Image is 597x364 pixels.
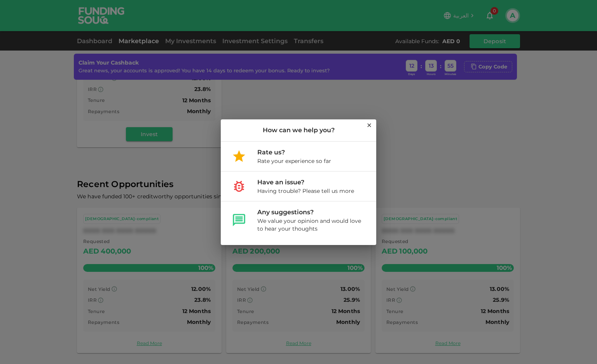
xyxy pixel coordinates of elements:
div: Rate your experience so far [257,157,331,165]
div: Any suggestions? [257,208,364,217]
div: How can we help you? [221,119,376,141]
div: Rate us? [257,148,331,157]
div: We value your opinion and would love to hear your thoughts [257,217,364,233]
div: Have an issue? [257,178,354,187]
div: Having trouble? Please tell us more [257,187,354,195]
